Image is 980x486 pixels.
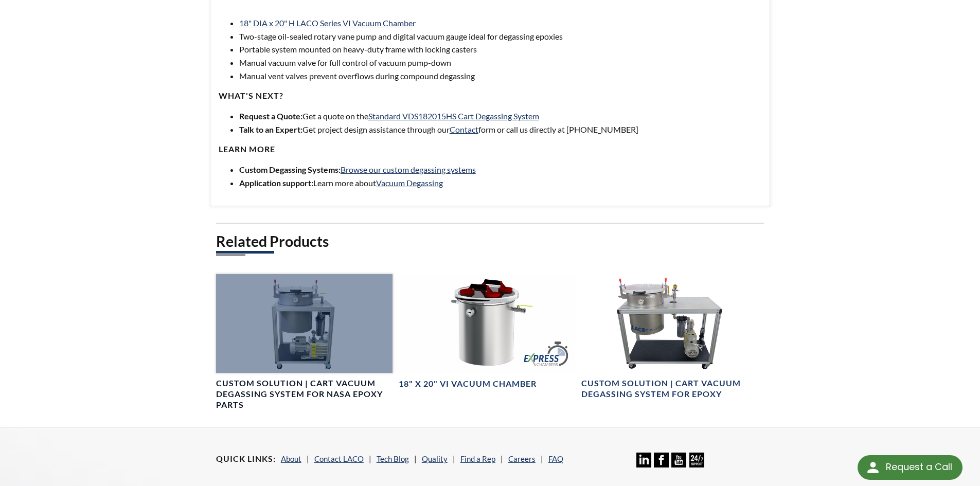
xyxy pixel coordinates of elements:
[508,454,536,463] a: Careers
[422,454,448,463] a: Quality
[239,18,416,28] a: 18" DIA x 20" H LACO Series VI Vacuum Chamber
[239,56,762,69] li: Manual vacuum valve for full control of vacuum pump-down
[581,378,758,400] h4: Custom Solution | Cart Vacuum Degassing System for Epoxy
[216,232,764,251] h2: Related Products
[239,176,762,190] li: Learn more about
[341,165,476,174] a: Browse our custom degassing systems
[858,455,963,480] div: Request a Call
[377,454,409,463] a: Tech Blog
[548,454,563,463] a: FAQ
[219,144,762,155] h4: LEARN MORE
[865,459,881,476] img: round button
[368,111,539,121] a: Standard VDS182015HS Cart Degassing System
[239,124,302,134] strong: Talk to an Expert:
[239,111,302,121] strong: Request a Quote:
[689,453,704,467] img: 24/7 Support Icon
[399,274,575,390] a: LVC1820-3111-VI Aluminum Express Chamber with Suction Cup Lid Handles, front angled view18" X 20"...
[239,123,762,136] li: Get project design assistance through our form or call us directly at [PHONE_NUMBER]
[460,454,495,463] a: Find a Rep
[216,274,393,411] a: Vacuum Degassing System for NASA Epoxy Parts, front viewCustom Solution | Cart Vacuum Degassing S...
[216,454,276,464] h4: Quick Links
[314,454,364,463] a: Contact LACO
[239,69,762,83] li: Manual vent valves prevent overflows during compound degassing
[281,454,301,463] a: About
[239,43,762,56] li: Portable system mounted on heavy-duty frame with locking casters
[239,165,341,174] strong: Custom Degassing Systems:
[399,379,537,389] h4: 18" X 20" VI Vacuum Chamber
[581,274,758,400] a: Cart Vacuum Degassing System for EpoxyCustom Solution | Cart Vacuum Degassing System for Epoxy
[239,110,762,123] li: Get a quote on the
[239,178,313,188] strong: Application support:
[886,455,952,479] div: Request a Call
[376,178,443,188] a: Vacuum Degassing
[239,30,762,43] li: Two-stage oil-sealed rotary vane pump and digital vacuum gauge ideal for degassing epoxies
[219,91,762,101] h4: WHAT'S NEXT?
[689,460,704,469] a: 24/7 Support
[450,124,478,134] a: Contact
[216,378,393,410] h4: Custom Solution | Cart Vacuum Degassing System for NASA Epoxy Parts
